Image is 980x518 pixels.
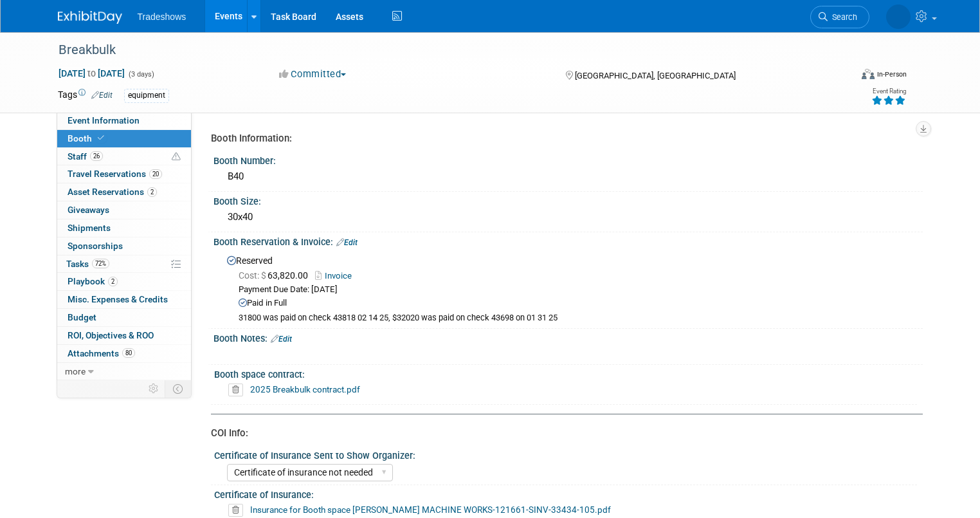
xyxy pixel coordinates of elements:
[57,201,191,219] a: Giveaways
[876,69,907,79] div: In-Person
[250,504,611,515] a: Insurance for Booth space [PERSON_NAME] MACHINE WORKS-121661-SINV-33434-105.pdf
[57,219,191,237] a: Shipments
[57,327,191,344] a: ROI, Objectives & ROO
[66,259,109,269] span: Tasks
[58,68,125,79] span: [DATE] [DATE]
[57,112,191,129] a: Event Information
[68,294,168,304] span: Misc. Expenses & Credits
[211,427,913,440] div: COI Info:
[122,348,135,358] span: 80
[239,270,268,281] span: Cost: $
[57,148,191,165] a: Staff26
[58,88,113,103] td: Tags
[57,273,191,290] a: Playbook2
[92,259,109,268] span: 72%
[336,238,358,247] a: Edit
[228,506,248,515] a: Delete attachment?
[57,183,191,201] a: Asset Reservations2
[214,365,917,381] div: Booth space contract:
[57,130,191,147] a: Booth
[211,132,913,145] div: Booth Information:
[68,133,107,143] span: Booth
[68,205,109,215] span: Giveaways
[68,241,123,251] span: Sponsorships
[828,12,857,22] span: Search
[214,485,917,501] div: Certificate of Insurance:
[871,88,906,95] div: Event Rating
[172,151,181,163] span: Potential Scheduling Conflict -- at least one attendee is tagged in another overlapping event.
[862,69,875,79] img: Format-Inperson.png
[810,6,869,28] a: Search
[886,5,911,29] img: Kay Reynolds
[239,270,313,281] span: 63,820.00
[108,277,118,286] span: 2
[213,329,923,346] div: Booth Notes:
[228,385,248,394] a: Delete attachment?
[271,335,292,344] a: Edit
[68,169,162,179] span: Travel Reservations
[98,134,104,142] i: Booth reservation complete
[138,12,186,22] span: Tradeshows
[239,297,913,310] div: Paid in Full
[165,380,191,397] td: Toggle Event Tabs
[68,312,96,322] span: Budget
[91,91,113,100] a: Edit
[147,187,157,197] span: 2
[275,68,351,81] button: Committed
[68,151,103,162] span: Staff
[54,39,835,62] div: Breakbulk
[124,89,169,102] div: equipment
[57,291,191,308] a: Misc. Expenses & Credits
[213,232,923,249] div: Booth Reservation & Invoice:
[57,255,191,273] a: Tasks72%
[65,366,86,376] span: more
[68,115,140,125] span: Event Information
[575,71,736,80] span: [GEOGRAPHIC_DATA], [GEOGRAPHIC_DATA]
[86,68,98,79] span: to
[57,309,191,326] a: Budget
[781,67,907,86] div: Event Format
[223,251,913,324] div: Reserved
[57,165,191,183] a: Travel Reservations20
[239,313,913,324] div: 31800 was paid on check 43818 02 14 25, $32020 was paid on check 43698 on 01 31 25
[127,70,154,79] span: (3 days)
[57,363,191,380] a: more
[223,207,913,227] div: 30x40
[149,169,162,179] span: 20
[214,446,917,462] div: Certificate of Insurance Sent to Show Organizer:
[250,384,360,394] a: 2025 Breakbulk contract.pdf
[68,223,111,233] span: Shipments
[315,271,358,281] a: Invoice
[68,187,157,197] span: Asset Reservations
[58,11,122,24] img: ExhibitDay
[239,284,913,296] div: Payment Due Date: [DATE]
[223,167,913,187] div: B40
[57,237,191,255] a: Sponsorships
[57,345,191,362] a: Attachments80
[213,151,923,167] div: Booth Number:
[68,276,118,286] span: Playbook
[213,192,923,208] div: Booth Size:
[143,380,165,397] td: Personalize Event Tab Strip
[68,348,135,358] span: Attachments
[90,151,103,161] span: 26
[68,330,154,340] span: ROI, Objectives & ROO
